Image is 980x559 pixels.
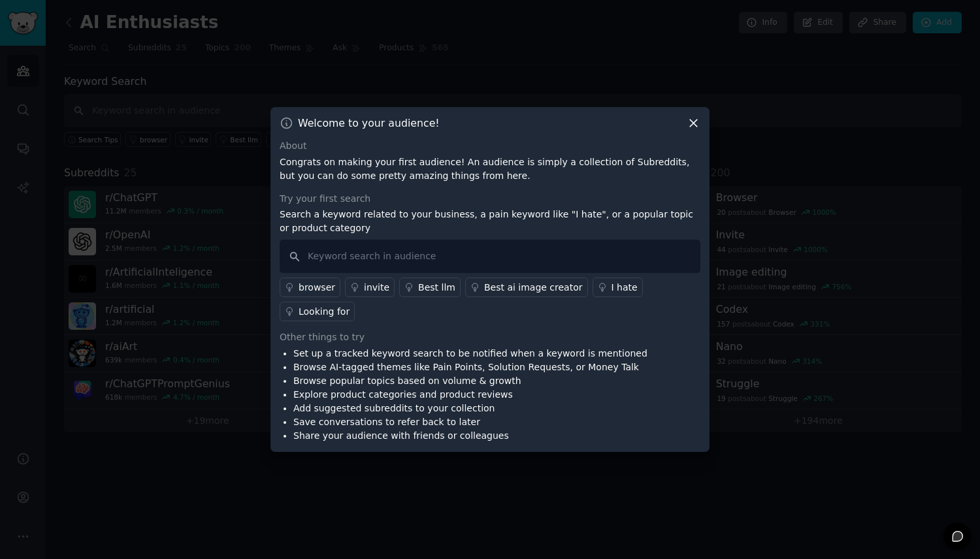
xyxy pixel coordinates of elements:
div: Try your first search [280,192,700,206]
div: Best llm [418,281,455,295]
a: Best llm [399,278,461,297]
a: I hate [593,278,643,297]
div: I hate [612,281,638,295]
a: browser [280,278,340,297]
li: Browse popular topics based on volume & growth [293,374,647,388]
li: Set up a tracked keyword search to be notified when a keyword is mentioned [293,347,647,360]
li: Add suggested subreddits to your collection [293,402,647,415]
p: Congrats on making your first audience! An audience is simply a collection of Subreddits, but you... [280,155,700,183]
li: Browse AI-tagged themes like Pain Points, Solution Requests, or Money Talk [293,360,647,374]
li: Save conversations to refer back to later [293,415,647,429]
div: Looking for [299,305,350,319]
li: Explore product categories and product reviews [293,388,647,402]
div: Other things to try [280,330,700,344]
a: Looking for [280,302,355,321]
h3: Welcome to your audience! [298,116,440,130]
li: Share your audience with friends or colleagues [293,429,647,443]
div: invite [364,281,389,295]
div: Best ai image creator [484,281,583,295]
a: invite [345,278,395,297]
p: Search a keyword related to your business, a pain keyword like "I hate", or a popular topic or pr... [280,208,700,235]
div: About [280,139,700,153]
input: Keyword search in audience [280,240,700,273]
div: browser [299,281,335,295]
a: Best ai image creator [465,278,588,297]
